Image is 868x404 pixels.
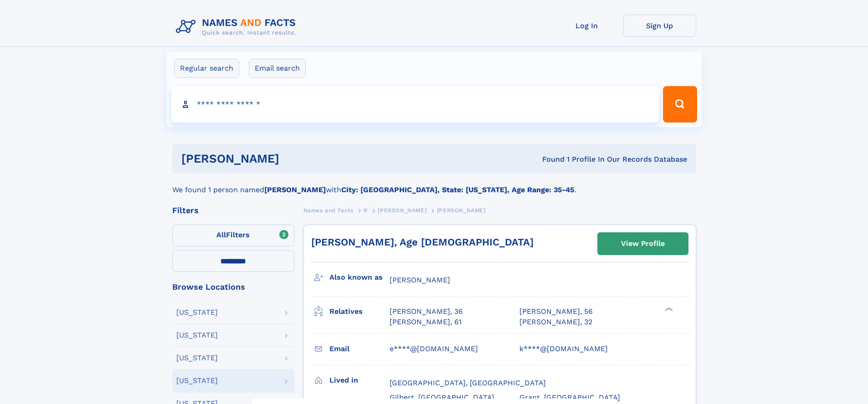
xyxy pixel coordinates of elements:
span: Gilbert, [GEOGRAPHIC_DATA] [390,393,494,402]
a: Names and Facts [303,205,354,216]
a: Log In [550,15,623,37]
label: Regular search [174,59,239,78]
a: [PERSON_NAME], 56 [519,307,593,317]
span: [PERSON_NAME] [378,207,426,214]
div: [US_STATE] [176,354,218,362]
div: [US_STATE] [176,377,218,384]
span: Grant, [GEOGRAPHIC_DATA] [519,393,620,402]
a: [PERSON_NAME], 32 [519,317,592,327]
h3: Also known as [329,270,390,285]
div: Browse Locations [172,283,294,291]
span: All [216,230,226,239]
a: View Profile [598,233,688,255]
div: We found 1 person named with . [172,174,696,195]
div: View Profile [621,233,665,254]
img: Logo Names and Facts [172,15,303,39]
div: [US_STATE] [176,332,218,339]
a: R [364,205,368,216]
a: [PERSON_NAME], 61 [390,317,462,327]
label: Filters [172,225,294,246]
span: R [364,207,368,214]
b: [PERSON_NAME] [264,185,326,194]
span: [PERSON_NAME] [437,207,486,214]
h1: [PERSON_NAME] [181,153,411,164]
span: [PERSON_NAME] [390,276,450,284]
a: [PERSON_NAME], Age [DEMOGRAPHIC_DATA] [311,236,534,248]
div: Filters [172,206,294,215]
div: [US_STATE] [176,309,218,316]
b: City: [GEOGRAPHIC_DATA], State: [US_STATE], Age Range: 35-45 [341,185,574,194]
h3: Relatives [329,304,390,319]
h3: Lived in [329,373,390,388]
a: Sign Up [623,15,696,37]
span: [GEOGRAPHIC_DATA], [GEOGRAPHIC_DATA] [390,378,546,387]
input: search input [171,86,659,123]
label: Email search [249,59,306,78]
a: [PERSON_NAME], 36 [390,307,463,317]
h3: Email [329,341,390,357]
div: ❯ [663,307,673,312]
a: [PERSON_NAME] [378,205,426,216]
div: Found 1 Profile In Our Records Database [411,154,687,164]
button: Search Button [663,86,697,123]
